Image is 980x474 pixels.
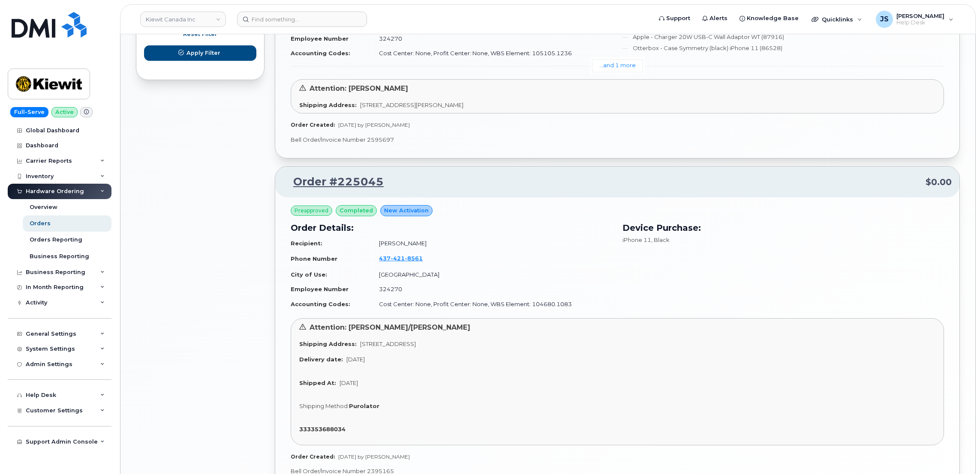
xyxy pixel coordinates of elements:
span: New Activation [384,206,429,215]
iframe: Messenger Launcher [943,437,974,468]
a: Kiewit Canada Inc [140,12,226,27]
span: Quicklinks [822,16,853,23]
strong: Phone Number [291,255,337,262]
span: [PERSON_NAME] [896,12,944,19]
span: 421 [391,255,405,262]
td: [PERSON_NAME] [371,236,612,251]
span: Attention: [PERSON_NAME] [310,84,408,92]
span: [STREET_ADDRESS] [360,340,416,347]
h3: Order Details: [291,221,612,234]
strong: Shipping Address: [299,340,357,347]
span: Alerts [709,14,727,23]
span: [DATE] by [PERSON_NAME] [338,453,410,460]
span: $0.00 [926,176,952,188]
a: Support [653,10,696,27]
div: Quicklinks [806,11,868,28]
strong: 333353688034 [299,426,346,432]
button: Apply Filter [144,45,256,61]
span: Preapproved [295,207,328,215]
span: , Black [651,236,670,243]
span: [STREET_ADDRESS][PERSON_NAME] [360,101,463,108]
span: JS [880,14,889,24]
td: Cost Center: None, Profit Center: None, WBS Element: 105105.1236 [371,46,612,61]
a: Order #225045 [283,174,384,190]
strong: Accounting Codes: [291,50,350,57]
strong: Employee Number [291,286,349,292]
strong: Shipped At: [299,379,336,386]
a: Alerts [696,10,733,27]
td: Cost Center: None, Profit Center: None, WBS Element: 104680.1083 [371,297,612,312]
span: Support [666,14,690,23]
strong: City of Use: [291,271,327,278]
span: completed [340,206,373,215]
a: 333353688034 [299,426,349,432]
strong: Recipient: [291,240,322,247]
td: 324270 [371,31,612,46]
strong: Purolator [349,402,379,409]
span: 8561 [405,255,423,262]
span: [DATE] [340,379,358,386]
div: Jacob Shepherd [870,11,959,28]
td: 324270 [371,282,612,297]
li: Otterbox - Case Symmetry (black) iPhone 11 (86528) [622,44,944,52]
span: [DATE] by [PERSON_NAME] [338,122,410,128]
span: [DATE] [346,356,365,363]
span: Help Desk [896,19,944,26]
strong: Delivery date: [299,356,343,363]
a: Knowledge Base [733,10,805,27]
strong: Order Created: [291,453,335,460]
a: ...and 1 more [592,59,643,72]
h3: Device Purchase: [622,221,944,234]
span: Knowledge Base [747,14,799,23]
strong: Order Created: [291,122,335,128]
strong: Shipping Address: [299,101,357,108]
span: 437 [379,255,423,262]
span: iPhone 11 [622,236,651,243]
strong: Accounting Codes: [291,301,350,307]
span: Attention: [PERSON_NAME]/[PERSON_NAME] [310,323,470,331]
td: [GEOGRAPHIC_DATA] [371,267,612,282]
p: Bell Order/Invoice Number 2595697 [291,136,944,144]
li: Apple - Charger 20W USB-C Wall Adaptor WT (87916) [622,33,944,41]
strong: Employee Number [291,35,349,42]
span: Apply Filter [186,49,220,57]
input: Find something... [237,12,367,27]
span: Shipping Method: [299,402,349,409]
a: 4374218561 [379,255,433,262]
